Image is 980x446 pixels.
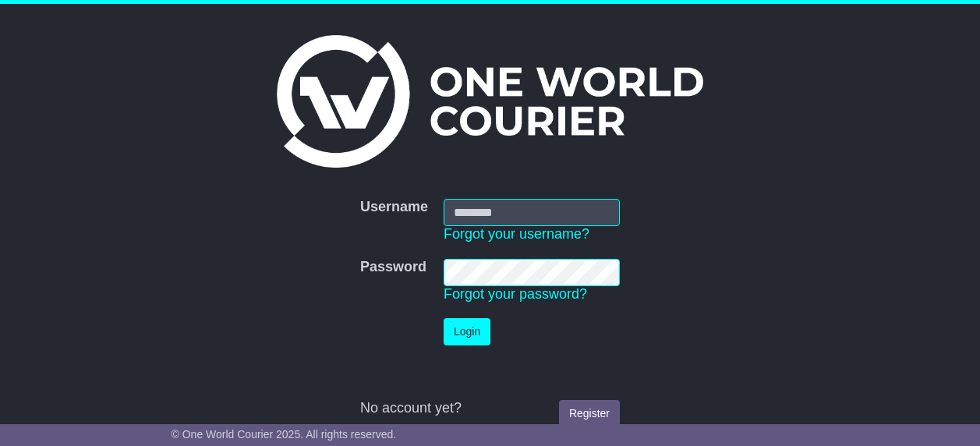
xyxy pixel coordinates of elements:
[360,259,426,276] label: Password
[444,286,587,302] a: Forgot your password?
[360,199,428,216] label: Username
[172,428,397,441] span: © One World Courier 2025. All rights reserved.
[277,35,702,168] img: One World
[444,226,589,242] a: Forgot your username?
[559,400,620,427] a: Register
[444,318,490,345] button: Login
[360,400,620,417] div: No account yet?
